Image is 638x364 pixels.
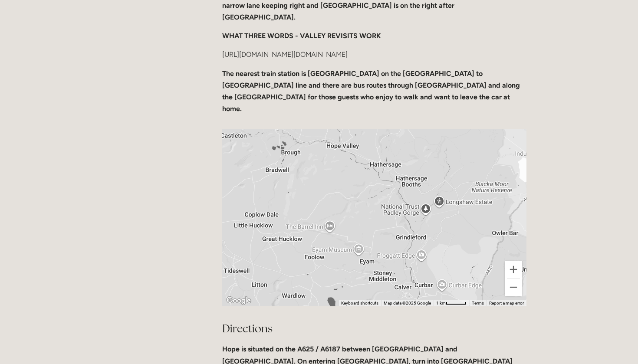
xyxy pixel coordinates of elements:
[436,301,446,305] span: 1 km
[222,49,526,60] p: [URL][DOMAIN_NAME][DOMAIN_NAME]
[472,301,484,305] a: Terms
[224,295,253,306] img: Google
[489,301,524,305] a: Report a map error
[222,32,381,40] strong: WHAT THREE WORDS - VALLEY REVISITS WORK
[222,321,526,336] h2: Directions
[341,300,378,306] button: Keyboard shortcuts
[505,261,522,278] button: Zoom in
[505,279,522,296] button: Zoom out
[222,69,522,113] strong: The nearest train station is [GEOGRAPHIC_DATA] on the [GEOGRAPHIC_DATA] to [GEOGRAPHIC_DATA] line...
[224,295,253,306] a: Open this area in Google Maps (opens a new window)
[384,301,431,305] span: Map data ©2025 Google
[434,300,469,306] button: Map Scale: 1 km per 44 pixels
